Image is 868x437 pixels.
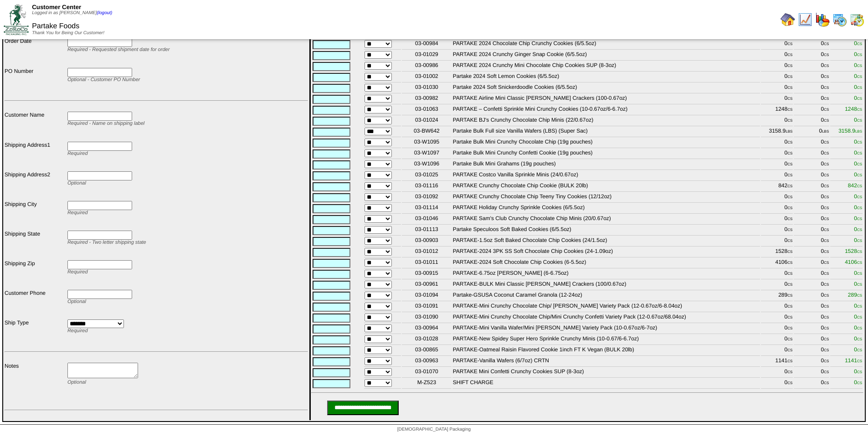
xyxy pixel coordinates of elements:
[452,193,760,203] td: PARTAKE Crunchy Chocolate Chip Teeny Tiny Cookies (12/12oz)
[761,83,793,93] td: 0
[845,248,862,254] span: 1528
[824,140,829,144] span: CS
[452,160,760,170] td: Partake Bulk Mini Grahams (19g pouches)
[854,139,862,145] span: 0
[786,129,792,134] span: LBS
[855,129,862,134] span: LBS
[787,42,792,46] span: CS
[857,118,862,123] span: CS
[452,280,760,290] td: PARTAKE-BULK Mini Classic [PERSON_NAME] Crackers (100/0.67oz)
[787,64,792,68] span: CS
[845,106,862,112] span: 1248
[794,247,829,257] td: 0
[67,47,169,52] span: Required - Requested shipment date for order
[761,171,793,181] td: 0
[402,291,452,301] td: 03-01094
[857,151,862,155] span: CS
[857,206,862,210] span: CS
[815,12,830,27] img: graph.gif
[794,51,829,61] td: 0
[452,149,760,159] td: Partake Bulk Mini Crunchy Confetti Cookie (19g pouches)
[857,239,862,243] span: CS
[857,108,862,112] span: CS
[794,204,829,214] td: 0
[848,182,862,189] span: 842
[798,12,812,27] img: line_graph.gif
[761,379,793,389] td: 0
[402,215,452,225] td: 03-01046
[787,53,792,57] span: CS
[402,149,452,159] td: 03-W1097
[761,105,793,115] td: 1248
[824,228,829,232] span: CS
[824,326,829,330] span: CS
[397,427,471,432] span: [DEMOGRAPHIC_DATA] Packaging
[824,304,829,308] span: CS
[761,346,793,356] td: 0
[854,204,862,211] span: 0
[402,324,452,334] td: 03-00964
[787,337,792,341] span: CS
[845,357,862,364] span: 1141
[857,184,862,188] span: CS
[824,283,829,287] span: CS
[854,73,862,79] span: 0
[402,236,452,247] td: 03-00903
[824,195,829,199] span: CS
[67,210,88,216] span: Required
[761,291,793,301] td: 289
[452,83,760,93] td: Partake 2024 Soft Snickerdoodle Cookies (6/5.5oz)
[4,201,66,229] td: Shipping City
[848,292,862,298] span: 289
[854,51,862,57] span: 0
[794,94,829,104] td: 0
[824,217,829,221] span: CS
[402,72,452,82] td: 03-01002
[822,129,829,134] span: LBS
[854,237,862,243] span: 0
[4,67,66,96] td: PO Number
[761,269,793,279] td: 0
[452,335,760,345] td: PARTAKE-New Spidey Super Hero Sprinkle Crunchy Minis (10-0.67/6-6.7oz)
[824,108,829,112] span: CS
[4,37,66,66] td: Order Date
[787,283,792,287] span: CS
[452,236,760,247] td: PARTAKE-1.5oz Soft Baked Chocolate Chip Cookies (24/1.5oz)
[761,51,793,61] td: 0
[857,195,862,199] span: CS
[838,128,862,134] span: 3158.9
[787,228,792,232] span: CS
[4,362,66,406] td: Notes
[761,40,793,50] td: 0
[854,40,862,46] span: 0
[402,182,452,192] td: 03-01116
[794,127,829,137] td: 0
[452,215,760,225] td: PARTAKE Sam's Club Crunchy Chocolate Chip Minis (20/0.67oz)
[794,182,829,192] td: 0
[794,313,829,323] td: 0
[787,184,792,188] span: CS
[452,357,760,367] td: PARTAKE-Vanilla Wafers (6/7oz) CRTN
[787,75,792,79] span: CS
[787,195,792,199] span: CS
[857,42,862,46] span: CS
[452,116,760,126] td: PARTAKE BJ's Crunchy Chocolate Chip Minis (22/0.67oz)
[794,324,829,334] td: 0
[857,228,862,232] span: CS
[4,260,66,288] td: Shipping Zip
[794,280,829,290] td: 0
[857,173,862,177] span: CS
[452,94,760,104] td: PARTAKE Airline Mini Classic [PERSON_NAME] Crackers (100-0.67oz)
[32,4,81,10] span: Customer Center
[794,193,829,203] td: 0
[452,313,760,323] td: PARTAKE-Mini Crunchy Chocolate Chip/Mini Crunchy Confetti Variety Pack (12-0.67oz/68.04oz)
[761,226,793,236] td: 0
[452,324,760,334] td: PARTAKE-Mini Vanilla Wafer/Mini [PERSON_NAME] Variety Pack (10-0.67oz/6-7oz)
[824,206,829,210] span: CS
[857,293,862,298] span: CS
[794,269,829,279] td: 0
[854,281,862,287] span: 0
[402,226,452,236] td: 03-01113
[402,127,452,137] td: 03-BW642
[824,250,829,254] span: CS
